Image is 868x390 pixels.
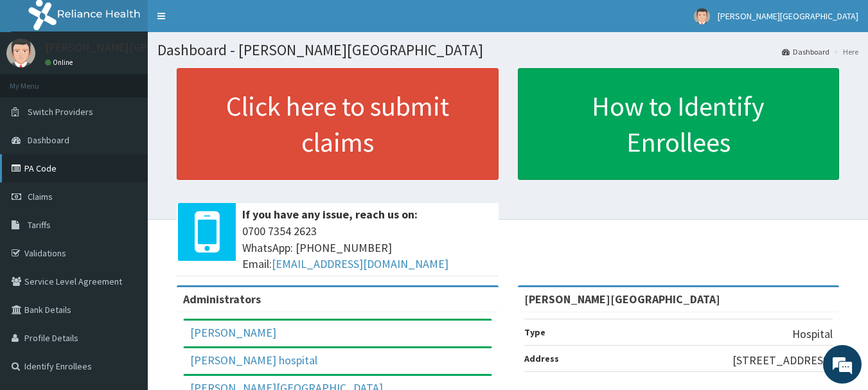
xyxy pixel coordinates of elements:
[190,353,317,368] a: [PERSON_NAME] hospital
[28,191,53,202] span: Claims
[524,292,720,306] strong: [PERSON_NAME][GEOGRAPHIC_DATA]
[24,64,52,96] img: d_794563401_company_1708531726252_794563401
[6,39,35,67] img: User Image
[524,326,545,338] b: Type
[732,352,833,369] p: [STREET_ADDRESS]
[28,219,51,231] span: Tariffs
[792,326,833,342] p: Hospital
[28,106,93,118] span: Switch Providers
[75,114,177,244] span: We're online!
[782,46,829,57] a: Dashboard
[28,134,69,146] span: Dashboard
[6,256,245,301] textarea: Type your message and hit 'Enter'
[242,223,492,272] span: 0700 7354 2623 WhatsApp: [PHONE_NUMBER] Email:
[177,68,499,180] a: Click here to submit claims
[694,8,710,24] img: User Image
[718,10,858,22] span: [PERSON_NAME][GEOGRAPHIC_DATA]
[183,292,261,306] b: Administrators
[157,42,858,58] h1: Dashboard - [PERSON_NAME][GEOGRAPHIC_DATA]
[518,68,840,180] a: How to Identify Enrollees
[524,353,559,364] b: Address
[45,58,76,67] a: Online
[272,256,448,271] a: [EMAIL_ADDRESS][DOMAIN_NAME]
[67,72,216,89] div: Chat with us now
[190,325,276,340] a: [PERSON_NAME]
[831,46,858,57] li: Here
[242,207,418,222] b: If you have any issue, reach us on:
[211,6,242,37] div: Minimize live chat window
[45,42,235,53] p: [PERSON_NAME][GEOGRAPHIC_DATA]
